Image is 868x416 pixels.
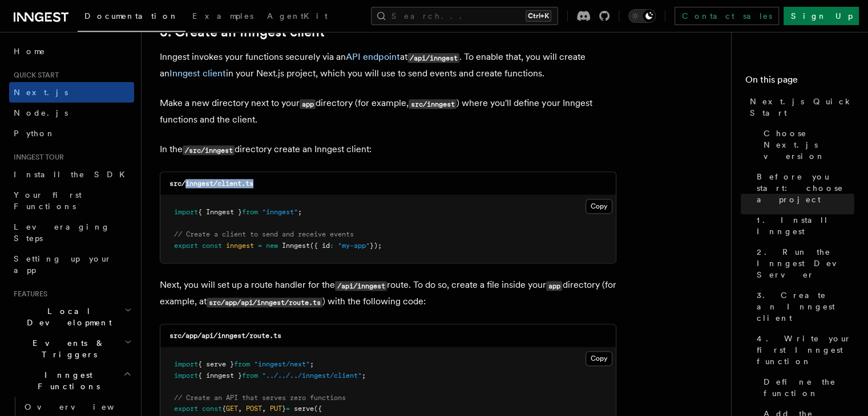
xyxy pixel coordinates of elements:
[262,372,362,380] span: "../../../inngest/client"
[282,242,310,250] span: Inngest
[78,3,185,32] a: Documentation
[675,7,779,25] a: Contact sales
[174,360,198,368] span: import
[246,405,262,413] span: POST
[160,95,616,128] p: Make a new directory next to your directory (for example, ) where you'll define your Inngest func...
[174,230,354,238] span: // Create a client to send and receive events
[192,11,253,21] span: Examples
[9,185,134,217] a: Your first Functions
[346,51,400,62] a: API endpoint
[330,242,334,250] span: :
[9,153,64,162] span: Inngest tour
[9,71,59,80] span: Quick start
[234,360,250,368] span: from
[174,242,198,250] span: export
[335,281,387,291] code: /api/inngest
[294,405,314,413] span: serve
[9,301,134,333] button: Local Development
[526,10,551,22] kbd: Ctrl+K
[9,333,134,365] button: Events & Triggers
[586,351,612,366] button: Copy
[286,405,290,413] span: =
[752,328,854,372] a: 4. Write your first Inngest function
[9,123,134,144] a: Python
[198,360,234,368] span: { serve }
[174,394,346,402] span: // Create an API that serves zero functions
[752,285,854,328] a: 3. Create an Inngest client
[169,332,281,340] code: src/app/api/inngest/route.ts
[745,91,854,123] a: Next.js Quick Start
[242,208,258,216] span: from
[226,242,254,250] span: inngest
[752,166,854,210] a: Before you start: choose a project
[370,242,382,250] span: });
[222,405,226,413] span: {
[174,208,198,216] span: import
[9,164,134,185] a: Install the SDK
[9,337,124,360] span: Events & Triggers
[628,9,656,23] button: Toggle dark mode
[202,405,222,413] span: const
[282,405,286,413] span: }
[757,289,854,324] span: 3. Create an Inngest client
[764,128,854,162] span: Choose Next.js version
[757,333,854,367] span: 4. Write your first Inngest function
[84,11,179,21] span: Documentation
[226,405,238,413] span: GET
[9,82,134,103] a: Next.js
[9,365,134,397] button: Inngest Functions
[9,248,134,280] a: Setting up your app
[314,405,322,413] span: ({
[407,53,459,63] code: /api/inngest
[9,41,134,62] a: Home
[300,99,316,109] code: app
[757,171,854,205] span: Before you start: choose a project
[169,68,226,79] a: Inngest client
[174,372,198,380] span: import
[267,11,328,21] span: AgentKit
[160,49,616,81] p: Inngest invokes your functions securely via an at . To enable that, you will create an in your Ne...
[759,372,854,403] a: Define the function
[9,217,134,248] a: Leveraging Steps
[409,99,457,109] code: src/inngest
[270,405,282,413] span: PUT
[254,360,310,368] span: "inngest/next"
[9,289,47,299] span: Features
[371,7,558,25] button: Search...Ctrl+K
[266,242,278,250] span: new
[260,3,334,31] a: AgentKit
[25,402,142,411] span: Overview
[14,88,68,97] span: Next.js
[242,372,258,380] span: from
[14,108,68,117] span: Node.js
[546,281,562,291] code: app
[784,7,859,25] a: Sign Up
[258,242,262,250] span: =
[262,405,266,413] span: ,
[752,210,854,242] a: 1. Install Inngest
[14,170,132,179] span: Install the SDK
[14,190,82,211] span: Your first Functions
[9,103,134,123] a: Node.js
[764,376,854,399] span: Define the function
[262,208,298,216] span: "inngest"
[759,123,854,166] a: Choose Next.js version
[586,199,612,214] button: Copy
[198,208,242,216] span: { Inngest }
[238,405,242,413] span: ,
[160,277,616,310] p: Next, you will set up a route handler for the route. To do so, create a file inside your director...
[9,369,123,392] span: Inngest Functions
[198,372,242,380] span: { inngest }
[298,208,302,216] span: ;
[14,254,112,275] span: Setting up your app
[207,297,322,307] code: src/app/api/inngest/route.ts
[362,372,366,380] span: ;
[745,73,854,91] h4: On this page
[183,145,235,155] code: /src/inngest
[160,141,616,158] p: In the directory create an Inngest client:
[757,214,854,237] span: 1. Install Inngest
[14,129,55,138] span: Python
[185,3,260,31] a: Examples
[174,405,198,413] span: export
[14,222,110,243] span: Leveraging Steps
